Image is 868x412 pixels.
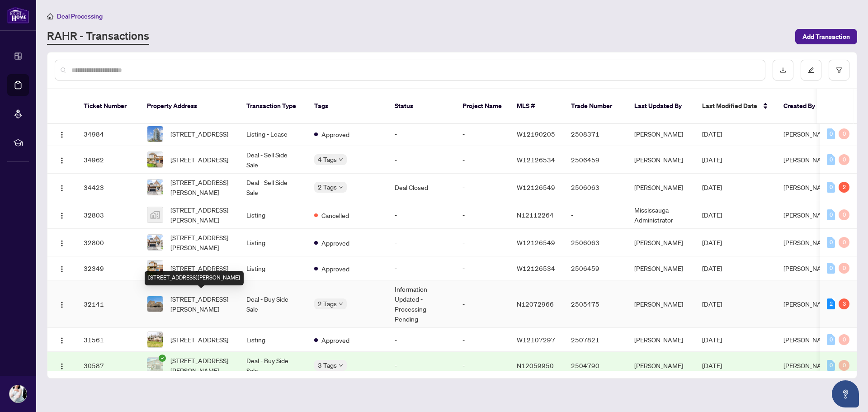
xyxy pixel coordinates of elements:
[76,280,140,328] td: 32141
[239,146,307,174] td: Deal - Sell Side Sale
[839,298,849,309] div: 3
[839,209,849,220] div: 0
[827,298,835,309] div: 2
[564,229,627,256] td: 2506063
[55,358,69,373] button: Logo
[780,67,786,73] span: download
[801,60,821,81] button: edit
[517,264,555,272] span: W12126534
[702,361,722,369] span: [DATE]
[564,352,627,379] td: 2504790
[564,201,627,229] td: -
[517,336,555,344] span: W12107297
[239,201,307,229] td: Listing
[802,29,850,44] span: Add Transaction
[695,89,776,124] th: Last Modified Date
[55,180,69,194] button: Logo
[147,180,163,195] img: thumbnail-img
[58,363,66,370] img: Logo
[783,336,832,344] span: [PERSON_NAME]
[307,89,387,124] th: Tags
[170,294,232,314] span: [STREET_ADDRESS][PERSON_NAME]
[239,328,307,352] td: Listing
[702,211,722,219] span: [DATE]
[839,237,849,248] div: 0
[702,264,722,272] span: [DATE]
[627,146,695,174] td: [PERSON_NAME]
[321,264,349,274] span: Approved
[55,152,69,167] button: Logo
[239,89,307,124] th: Transaction Type
[517,130,555,138] span: W12190205
[783,361,832,369] span: [PERSON_NAME]
[58,131,66,138] img: Logo
[55,208,69,222] button: Logo
[839,263,849,274] div: 0
[627,122,695,146] td: [PERSON_NAME]
[795,29,857,44] button: Add Transaction
[783,156,832,164] span: [PERSON_NAME]
[627,174,695,201] td: [PERSON_NAME]
[387,352,455,379] td: -
[318,298,337,309] span: 2 Tags
[58,301,66,308] img: Logo
[455,122,509,146] td: -
[776,89,830,124] th: Created By
[827,334,835,345] div: 0
[827,263,835,274] div: 0
[147,235,163,250] img: thumbnail-img
[564,280,627,328] td: 2505475
[827,182,835,193] div: 0
[76,352,140,379] td: 30587
[239,229,307,256] td: Listing
[827,360,835,371] div: 0
[455,229,509,256] td: -
[627,352,695,379] td: [PERSON_NAME]
[55,235,69,250] button: Logo
[627,229,695,256] td: [PERSON_NAME]
[564,146,627,174] td: 2506459
[239,280,307,328] td: Deal - Buy Side Sale
[702,130,722,138] span: [DATE]
[76,174,140,201] td: 34423
[839,360,849,371] div: 0
[387,256,455,280] td: -
[76,146,140,174] td: 34962
[702,336,722,344] span: [DATE]
[783,130,832,138] span: [PERSON_NAME]
[702,300,722,308] span: [DATE]
[827,237,835,248] div: 0
[517,211,554,219] span: N12112264
[517,300,554,308] span: N12072966
[140,89,239,124] th: Property Address
[564,89,627,124] th: Trade Number
[170,155,228,165] span: [STREET_ADDRESS]
[321,129,349,139] span: Approved
[339,157,343,162] span: down
[783,183,832,191] span: [PERSON_NAME]
[339,302,343,306] span: down
[321,238,349,248] span: Approved
[387,146,455,174] td: -
[827,128,835,139] div: 0
[170,129,228,139] span: [STREET_ADDRESS]
[627,256,695,280] td: [PERSON_NAME]
[564,174,627,201] td: 2506063
[147,126,163,142] img: thumbnail-img
[509,89,564,124] th: MLS #
[47,28,149,45] a: RAHR - Transactions
[387,229,455,256] td: -
[170,232,232,252] span: [STREET_ADDRESS][PERSON_NAME]
[702,101,757,111] span: Last Modified Date
[564,328,627,352] td: 2507821
[239,174,307,201] td: Deal - Sell Side Sale
[55,332,69,347] button: Logo
[387,328,455,352] td: -
[702,156,722,164] span: [DATE]
[321,335,349,345] span: Approved
[57,12,103,20] span: Deal Processing
[783,264,832,272] span: [PERSON_NAME]
[76,122,140,146] td: 34984
[147,358,163,373] img: thumbnail-img
[7,7,29,24] img: logo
